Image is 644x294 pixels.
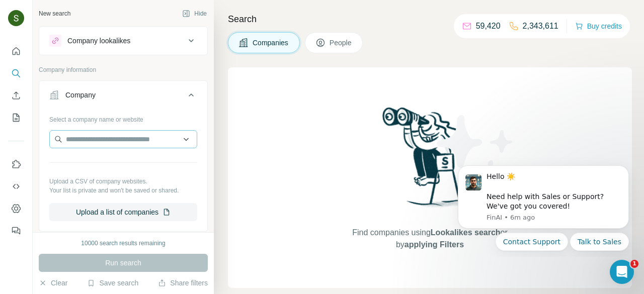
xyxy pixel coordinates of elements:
[253,38,289,48] span: Companies
[8,222,24,240] button: Feedback
[8,64,24,82] button: Search
[8,109,24,127] button: My lists
[378,105,482,217] img: Surfe Illustration - Woman searching with binoculars
[39,278,67,288] button: Clear
[49,203,197,221] button: Upload a list of companies
[476,20,501,32] p: 59,420
[8,42,24,60] button: Quick start
[39,83,207,111] button: Company
[8,155,24,173] button: Use Surfe on LinkedIn
[39,29,207,53] button: Company lookalikes
[443,157,644,257] iframe: Intercom notifications message
[8,10,24,26] img: Avatar
[575,19,622,33] button: Buy credits
[430,108,521,198] img: Surfe Illustration - Stars
[39,9,70,18] div: New search
[49,111,197,124] div: Select a company name or website
[175,6,214,21] button: Hide
[87,278,138,288] button: Save search
[65,90,96,100] div: Company
[228,12,632,26] h4: Search
[349,227,510,251] span: Find companies using or by
[8,177,24,195] button: Use Surfe API
[431,228,501,237] span: Lookalikes search
[67,36,130,46] div: Company lookalikes
[39,65,208,74] p: Company information
[158,278,208,288] button: Share filters
[49,186,197,195] p: Your list is private and won't be saved or shared.
[610,260,634,284] iframe: Intercom live chat
[523,20,558,32] p: 2,343,611
[630,260,638,268] span: 1
[330,38,353,48] span: People
[81,239,165,248] div: 10000 search results remaining
[49,177,197,186] p: Upload a CSV of company websites.
[8,86,24,105] button: Enrich CSV
[8,200,24,218] button: Dashboard
[405,240,464,249] span: applying Filters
